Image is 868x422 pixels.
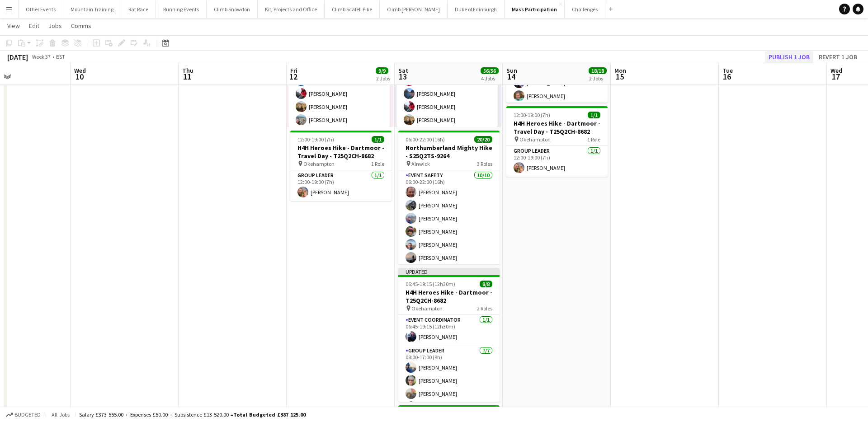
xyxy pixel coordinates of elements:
div: 4 Jobs [481,75,498,82]
span: Total Budgeted £387 125.00 [233,411,306,418]
app-card-role: Event Coordinator1/106:45-19:15 (12h30m)[PERSON_NAME] [398,315,500,346]
span: 06:45-19:15 (12h30m) [406,281,455,287]
span: Edit [29,22,39,30]
span: 13 [397,71,408,82]
app-job-card: Updated06:45-19:15 (12h30m)8/8H4H Heroes Hike - Dartmoor - T25Q2CH-8682 Okehampton2 RolesEvent Co... [398,268,500,402]
span: 10 [73,71,86,82]
h3: H4H Heroes Hike - Dartmoor - Travel Day - T25Q2CH-8682 [506,119,608,136]
span: Comms [71,22,91,30]
button: Challenges [565,0,605,18]
a: Edit [25,20,43,32]
button: Climb Scafell Pike [325,0,380,18]
span: 14 [505,71,517,82]
span: Okehampton [519,136,551,143]
span: Sun [506,66,517,75]
button: Budgeted [5,410,42,420]
span: 56/56 [481,67,499,74]
span: Okehampton [303,160,335,167]
span: View [7,22,20,30]
button: Publish 1 job [765,51,813,63]
div: [DATE] [7,52,28,61]
span: Okehampton [411,305,443,312]
h3: H4H Heroes Hike - Dartmoor - Travel Day - T25Q2CH-8682 [290,144,392,160]
h3: Northumberland Mighty Hike - S25Q2TS-9264 [398,144,500,160]
span: Week 37 [30,53,52,60]
span: 12:00-19:00 (7h) [297,136,334,143]
span: Alnwick [411,160,430,167]
span: Fri [290,66,297,75]
span: 1/1 [372,136,384,143]
button: Rat Race [121,0,156,18]
app-card-role: Event Safety10/1006:00-22:00 (16h)[PERSON_NAME][PERSON_NAME][PERSON_NAME][PERSON_NAME][PERSON_NAM... [398,170,500,319]
button: Mountain Training [63,0,121,18]
button: Mass Participation [505,0,565,18]
button: Kit, Projects and Office [258,0,325,18]
span: 15 [613,71,626,82]
span: Mon [614,66,626,75]
span: 17 [829,71,842,82]
app-job-card: 12:00-19:00 (7h)1/1H4H Heroes Hike - Dartmoor - Travel Day - T25Q2CH-8682 Okehampton1 RoleGroup L... [290,131,392,201]
button: Running Events [156,0,207,18]
span: Wed [74,66,86,75]
app-card-role: Group Leader1/112:00-19:00 (7h)[PERSON_NAME] [506,146,608,177]
span: Tue [722,66,733,75]
div: 2 Jobs [589,75,606,82]
div: Salary £373 555.00 + Expenses £50.00 + Subsistence £13 520.00 = [79,411,306,418]
span: Sat [398,66,408,75]
span: 1 Role [587,136,600,143]
span: 9/9 [376,67,388,74]
a: View [4,20,24,32]
h3: H4H Heroes Hike - Dartmoor - T25Q2CH-8682 [398,288,500,305]
button: Climb [PERSON_NAME] [380,0,448,18]
span: Budgeted [14,412,41,418]
span: 16 [721,71,733,82]
span: 12:00-19:00 (7h) [514,112,550,118]
span: 1 Role [371,160,384,167]
span: 20/20 [474,136,492,143]
button: Climb Snowdon [207,0,258,18]
a: Jobs [45,20,66,32]
button: Duke of Edinburgh [448,0,505,18]
app-job-card: 12:00-19:00 (7h)1/1H4H Heroes Hike - Dartmoor - Travel Day - T25Q2CH-8682 Okehampton1 RoleGroup L... [506,106,608,177]
button: Other Events [19,0,63,18]
span: 18/18 [589,67,607,74]
span: Jobs [48,22,62,30]
span: Thu [182,66,193,75]
span: 3 Roles [477,160,492,167]
span: All jobs [50,411,71,418]
app-card-role: Group Leader1/112:00-19:00 (7h)[PERSON_NAME] [290,170,392,201]
a: Comms [67,20,95,32]
span: 2 Roles [477,305,492,312]
span: 1/1 [588,112,600,118]
app-card-role: Event Safety7/712:00-20:00 (8h)[PERSON_NAME][PERSON_NAME][PERSON_NAME][PERSON_NAME][PERSON_NAME] [288,46,390,155]
button: Revert 1 job [815,51,861,63]
span: 12 [289,71,297,82]
span: 06:00-22:00 (16h) [406,136,445,143]
span: 8/8 [480,281,492,287]
span: 11 [181,71,193,82]
div: 2 Jobs [376,75,390,82]
app-job-card: 06:00-22:00 (16h)20/20Northumberland Mighty Hike - S25Q2TS-9264 Alnwick3 RolesEvent Safety10/1006... [398,131,500,264]
div: BST [56,53,65,60]
div: Updated [398,268,500,275]
span: Wed [830,66,842,75]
